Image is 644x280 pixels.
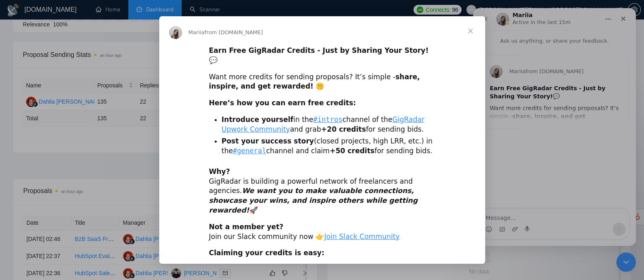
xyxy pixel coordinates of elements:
[209,248,435,277] div: Reply to this message with a , and our Tech Support Team will instantly top up your credits! 💸
[222,137,435,156] li: (closed projects, high LRR, etc.) in the channel and claim for sending bids.
[52,218,58,224] button: Start recording
[204,29,263,35] span: from [DOMAIN_NAME]
[209,72,435,92] div: Want more credits for sending proposals? It’s simple -
[209,99,356,107] b: Here’s how you can earn free credits:
[53,60,111,66] span: from [DOMAIN_NAME]
[26,218,32,224] button: Gif picker
[222,115,435,135] li: in the channel of the and grab for sending bids.
[7,47,156,130] div: Mariia says…
[209,46,435,65] div: 💬
[321,125,366,133] b: +20 credits
[209,187,418,214] i: We want you to make valuable connections, showcase your wins, and inspire others while getting re...
[456,16,485,46] span: Close
[233,147,266,155] a: #general
[140,215,153,228] button: Send a message…
[189,29,205,35] span: Mariia
[222,137,314,145] b: Post your success story
[222,115,294,124] b: Introduce yourself
[127,3,143,19] button: Home
[313,115,343,124] a: #intros
[209,223,284,231] b: Not a member yet?
[330,147,374,155] b: +50 credits
[209,167,435,215] div: GigRadar is building a powerful network of freelancers and agencies. 🚀
[13,218,19,224] button: Emoji picker
[209,222,435,242] div: Join our Slack community now 👉
[40,10,98,18] p: Active in the last 15m
[324,232,400,241] a: Join Slack Community
[209,249,325,257] b: Claiming your credits is easy:
[23,4,36,17] img: Profile image for Mariia
[209,46,429,54] b: Earn Free GigRadar Credits - Just by Sharing Your Story!
[17,57,30,70] img: Profile image for Mariia
[7,201,156,215] textarea: Message…
[39,218,45,224] button: Upload attachment
[143,3,158,18] div: Close
[169,26,182,39] img: Profile image for Mariia
[17,76,146,92] div: 💬
[40,4,59,10] h1: Mariia
[222,115,424,133] a: GigRadar Upwork Community
[209,167,230,176] b: Why?
[36,60,53,66] span: Mariia
[5,3,21,19] button: go back
[17,77,132,91] b: Earn Free GigRadar Credits - Just by Sharing Your Story!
